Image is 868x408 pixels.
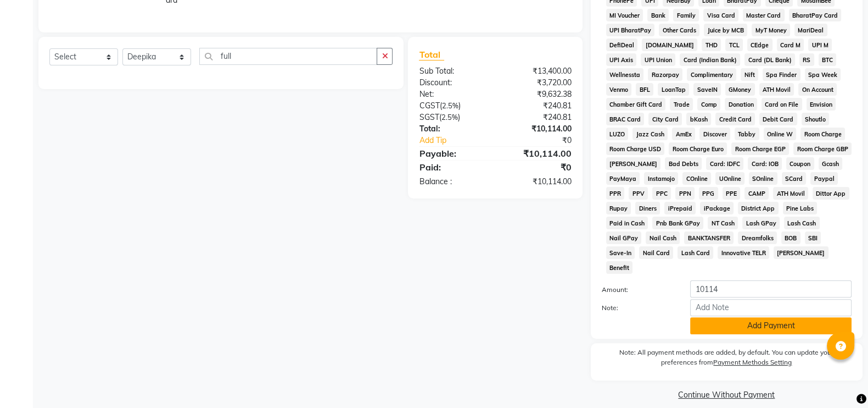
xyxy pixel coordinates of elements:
span: MyT Money [752,24,790,36]
span: Shoutlo [802,113,830,125]
span: LUZO [606,128,629,140]
span: [PERSON_NAME] [774,246,828,259]
span: Coupon [786,157,814,170]
span: THD [702,38,721,51]
span: Innovative TELR [718,246,769,259]
span: SGST [419,112,439,122]
span: Card: IDFC [706,157,743,170]
span: SOnline [749,172,777,185]
span: Paypal [810,172,838,185]
span: [DOMAIN_NAME] [642,38,697,51]
span: Rupay [606,202,631,214]
span: Card on File [761,98,802,111]
span: Pnb Bank GPay [652,217,703,229]
span: Trade [670,98,693,111]
span: Instamojo [644,172,678,185]
div: ₹13,400.00 [495,65,580,77]
a: Add Tip [411,135,509,146]
span: Donation [725,98,757,111]
label: Amount: [593,285,682,295]
span: Card (DL Bank) [744,53,795,66]
span: PPV [629,187,648,200]
span: LoanTap [658,83,689,96]
span: BTC [819,53,837,66]
span: PPR [606,187,625,200]
div: ₹240.81 [495,100,580,112]
span: Tabby [735,128,759,140]
button: Add Payment [690,317,852,334]
span: Family [673,9,699,21]
span: BOB [781,231,800,244]
span: [PERSON_NAME] [606,157,661,170]
span: DefiDeal [606,38,638,51]
span: Pine Labs [783,202,817,214]
span: Gcash [819,157,843,170]
div: ₹10,114.00 [495,147,580,160]
span: Razorpay [648,68,682,81]
span: Card M [777,38,804,51]
span: BRAC Card [606,113,645,125]
span: Complimentary [687,68,736,81]
div: ₹0 [495,161,580,174]
span: CEdge [747,38,772,51]
span: TCL [725,38,743,51]
input: Amount [690,280,852,297]
span: COnline [682,172,711,185]
span: PPE [723,187,741,200]
div: ₹3,720.00 [495,77,580,89]
span: Spa Week [805,68,841,81]
div: ( ) [411,100,495,112]
span: CAMP [744,187,769,200]
div: ( ) [411,112,495,123]
span: CGST [419,101,439,111]
span: Total [419,49,444,60]
span: Spa Finder [763,68,800,81]
span: Nift [741,68,758,81]
span: Other Cards [659,24,699,36]
span: Discover [699,128,730,140]
span: Paid in Cash [606,217,648,229]
label: Note: All payment methods are added, by default. You can update your preferences from [602,348,852,372]
div: ₹10,114.00 [495,123,580,135]
span: UPI BharatPay [606,24,655,36]
span: ATH Movil [759,83,794,96]
div: ₹0 [509,135,580,146]
span: Room Charge [800,128,845,140]
span: SBI [805,231,821,244]
span: Envision [807,98,836,111]
span: 2.5% [441,101,458,110]
span: Nail Card [639,246,673,259]
span: District App [738,202,779,214]
div: Payable: [411,147,495,160]
span: MariDeal [794,24,827,36]
span: Chamber Gift Card [606,98,666,111]
span: Room Charge USD [606,142,665,155]
span: Bank [647,9,669,21]
div: Balance : [411,176,495,188]
span: Debit Card [759,113,797,125]
span: Dittor App [813,187,849,200]
span: SaveIN [693,83,721,96]
label: Note: [593,303,682,313]
span: Nail Cash [646,231,680,244]
div: ₹240.81 [495,112,580,123]
span: Jazz Cash [632,128,668,140]
span: Lash Card [677,246,713,259]
span: BANKTANSFER [684,231,733,244]
span: PPN [675,187,695,200]
div: ₹10,114.00 [495,176,580,188]
span: iPackage [700,202,733,214]
span: UOnline [715,172,744,185]
label: Payment Methods Setting [713,357,792,367]
span: Dreamfolks [738,231,777,244]
span: PPG [699,187,718,200]
div: Discount: [411,77,495,89]
span: RS [799,53,814,66]
span: Card: IOB [748,157,782,170]
input: Add Note [690,299,852,316]
div: Paid: [411,161,495,174]
span: BFL [636,83,653,96]
div: ₹9,632.38 [495,89,580,100]
span: NT Cash [708,217,738,229]
span: 2.5% [441,113,457,122]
